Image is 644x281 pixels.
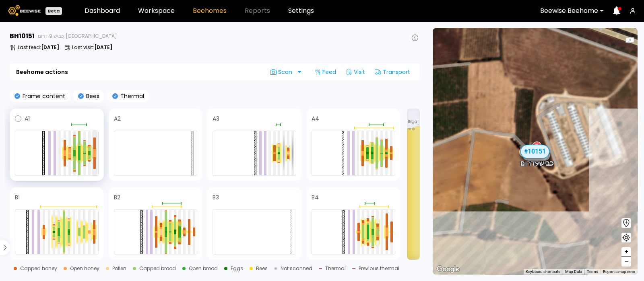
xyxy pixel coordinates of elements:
[325,266,346,271] div: Thermal
[20,266,57,271] div: Capped honey
[213,116,219,121] h4: A3
[138,8,175,14] a: Workspace
[94,44,112,51] b: [DATE]
[189,266,218,271] div: Open brood
[193,8,227,14] a: Beehomes
[114,116,121,121] h4: A2
[139,266,176,271] div: Capped brood
[245,8,270,14] span: Reports
[621,247,631,257] button: +
[270,69,295,75] span: Scan
[311,66,339,78] div: Feed
[256,266,268,271] div: Bees
[520,145,549,158] div: # 10151
[45,7,62,15] div: Beta
[114,195,120,200] h4: B2
[312,195,319,200] h4: B4
[231,266,243,271] div: Eggs
[281,266,312,271] div: Not scanned
[15,195,20,200] h4: B1
[435,264,461,275] a: Open this area in Google Maps (opens a new window)
[343,66,368,78] div: Visit
[372,66,413,78] div: Transport
[38,34,117,39] span: כביש 9 דרום, [GEOGRAPHIC_DATA]
[16,69,68,75] b: Beehome actions
[18,45,59,50] p: Last feed :
[41,44,59,51] b: [DATE]
[20,93,65,99] p: Frame content
[312,116,319,121] h4: A4
[520,150,554,167] div: כביש 9 דרום
[85,8,120,14] a: Dashboard
[8,5,41,16] img: Beewise logo
[84,93,99,99] p: Bees
[408,120,419,124] span: 18 gal
[70,266,99,271] div: Open honey
[587,269,598,274] a: Terms (opens in new tab)
[519,147,545,157] div: # 10213
[603,269,635,274] a: Report a map error
[288,8,314,14] a: Settings
[565,269,582,275] button: Map Data
[72,45,112,50] p: Last visit :
[25,116,30,121] h4: A1
[522,150,548,160] div: # 10085
[112,266,126,271] div: Pollen
[526,269,560,275] button: Keyboard shortcuts
[359,266,399,271] div: Previous thermal
[435,264,461,275] img: Google
[624,257,629,267] span: –
[624,247,629,257] span: +
[621,257,631,267] button: –
[10,33,35,39] h3: BH 10151
[213,195,219,200] h4: B3
[118,93,144,99] p: Thermal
